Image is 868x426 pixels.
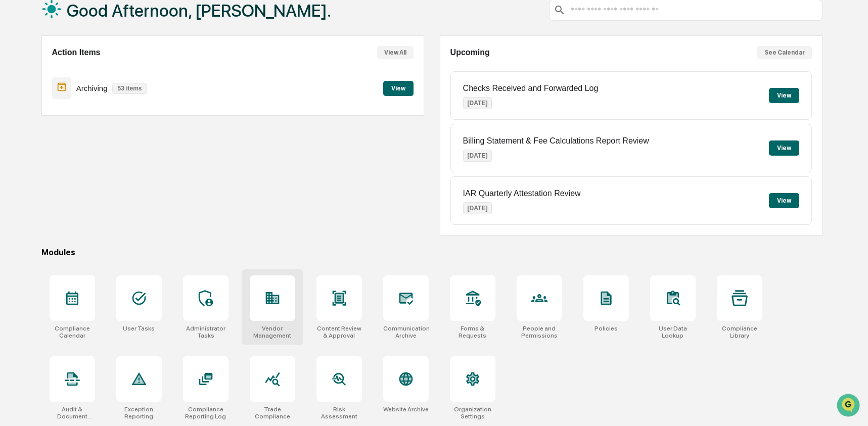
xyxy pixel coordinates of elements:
div: 🗄️ [73,128,81,136]
p: Archiving [76,84,108,92]
div: 🖐️ [10,128,18,136]
a: 🔎Data Lookup [6,143,68,161]
p: Billing Statement & Fee Calculations Report Review [463,136,649,146]
h2: Action Items [52,48,101,57]
div: Content Review & Approval [316,325,362,339]
a: Powered byPylon [71,171,122,179]
div: Forms & Requests [450,325,495,339]
a: View [383,83,414,92]
span: Attestations [83,127,125,137]
div: We're available if you need us! [34,87,128,96]
div: People and Permissions [517,325,562,339]
div: Compliance Calendar [50,325,95,339]
button: See Calendar [757,46,812,59]
button: View [769,193,799,208]
p: How can we help? [10,21,184,37]
a: 🗄️Attestations [69,123,129,141]
p: 53 items [112,83,147,94]
p: [DATE] [463,150,492,162]
p: [DATE] [463,202,492,214]
button: View [769,88,799,103]
button: View All [377,46,414,59]
img: 1746055101610-c473b297-6a78-478c-a979-82029cc54cd1 [10,77,28,96]
div: Audit & Document Logs [50,406,95,420]
div: 🔎 [10,148,18,156]
div: Trade Compliance [250,406,295,420]
button: View [383,81,414,96]
p: IAR Quarterly Attestation Review [463,189,581,198]
div: Communications Archive [383,325,429,339]
div: Vendor Management [250,325,295,339]
h2: Upcoming [450,48,490,57]
div: Administrator Tasks [183,325,229,339]
div: Compliance Reporting Log [183,406,229,420]
div: Modules [41,248,823,257]
p: [DATE] [463,97,492,109]
div: User Tasks [123,325,155,332]
h1: Good Afternoon, [PERSON_NAME]. [67,1,331,21]
p: Checks Received and Forwarded Log [463,84,599,93]
div: Start new chat [34,77,166,87]
button: Start new chat [172,80,184,92]
span: Preclearance [20,127,65,137]
div: Organization Settings [450,406,495,420]
span: Data Lookup [20,147,64,157]
div: Website Archive [383,406,429,413]
div: Exception Reporting [116,406,162,420]
div: User Data Lookup [650,325,696,339]
div: Policies [595,325,618,332]
div: Compliance Library [717,325,762,339]
a: 🖐️Preclearance [6,123,69,141]
div: Risk Assessment [316,406,362,420]
iframe: Open customer support [836,393,863,420]
button: View [769,140,799,156]
span: Pylon [101,171,122,179]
